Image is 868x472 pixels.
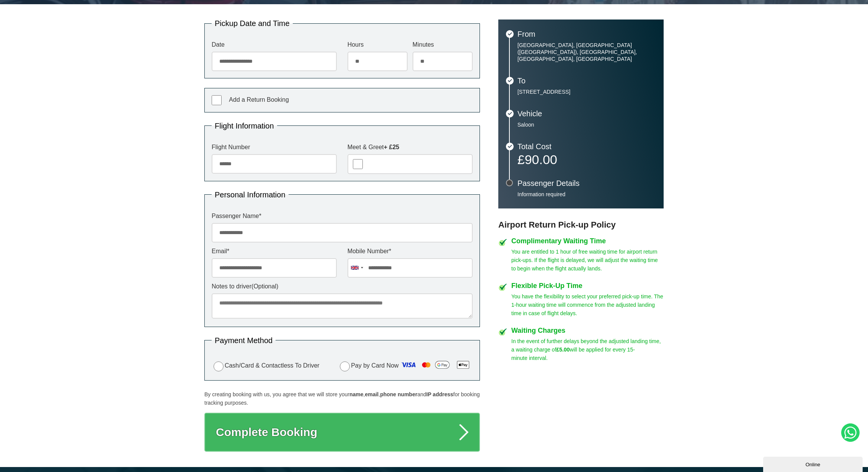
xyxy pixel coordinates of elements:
legend: Flight Information [212,122,277,130]
span: 90.00 [525,152,557,167]
p: In the event of further delays beyond the adjusted landing time, a waiting charge of will be appl... [511,337,664,362]
iframe: chat widget [763,455,864,472]
p: You have the flexibility to select your preferred pick-up time. The 1-hour waiting time will comm... [511,292,664,317]
label: Passenger Name [212,213,473,219]
label: Mobile Number [348,248,473,254]
h4: Complimentary Waiting Time [511,238,664,244]
p: £ [517,154,656,165]
h3: Passenger Details [517,179,656,187]
p: Saloon [517,121,656,128]
label: Flight Number [212,144,337,150]
span: (Optional) [251,283,278,290]
p: [GEOGRAPHIC_DATA], [GEOGRAPHIC_DATA] ([GEOGRAPHIC_DATA]), [GEOGRAPHIC_DATA], [GEOGRAPHIC_DATA], [... [517,42,656,62]
strong: email [365,391,379,397]
label: Hours [348,42,408,48]
strong: name [349,391,364,397]
label: Email [212,248,337,254]
h3: To [517,77,656,85]
input: Cash/Card & Contactless To Driver [214,361,224,371]
legend: Personal Information [212,191,289,199]
label: Cash/Card & Contactless To Driver [212,360,320,371]
legend: Pickup Date and Time [212,20,293,27]
input: Pay by Card Now [340,361,350,371]
legend: Payment Method [212,337,276,344]
button: Complete Booking [204,413,480,452]
label: Meet & Greet [348,144,473,150]
h4: Flexible Pick-Up Time [511,282,664,289]
label: Notes to driver [212,283,473,290]
label: Minutes [413,42,473,48]
label: Pay by Card Now [338,359,473,373]
h3: Airport Return Pick-up Policy [498,220,664,230]
p: You are entitled to 1 hour of free waiting time for airport return pick-ups. If the flight is del... [511,247,664,273]
h3: Total Cost [517,143,656,150]
h3: Vehicle [517,110,656,117]
strong: £5.00 [556,347,570,353]
p: Information required [517,191,656,198]
span: Add a Return Booking [229,96,289,103]
strong: phone number [380,391,417,397]
h3: From [517,30,656,38]
input: Add a Return Booking [212,95,222,105]
strong: + £25 [384,144,399,150]
h4: Waiting Charges [511,327,664,334]
label: Date [212,42,337,48]
p: By creating booking with us, you agree that we will store your , , and for booking tracking purpo... [204,390,480,407]
p: [STREET_ADDRESS] [517,88,656,95]
div: United Kingdom: +44 [348,259,365,277]
strong: IP address [426,391,454,397]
